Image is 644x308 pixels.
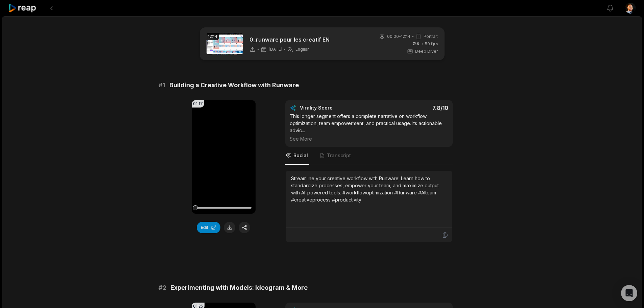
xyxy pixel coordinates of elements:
span: fps [431,41,438,46]
div: This longer segment offers a complete narrative on workflow optimization, team empowerment, and p... [290,113,448,142]
div: 12:14 [207,33,219,40]
div: Open Intercom Messenger [621,285,637,301]
span: Experimenting with Models: Ideogram & More [170,283,308,292]
button: Edit [197,222,220,233]
span: English [295,47,310,52]
nav: Tabs [285,147,453,165]
p: 0_runware pour les creatif EN [249,35,330,44]
div: 7.8 /10 [376,104,448,111]
span: Deep Diver [415,48,438,54]
span: Portrait [424,33,438,40]
div: See More [290,135,448,142]
span: Building a Creative Workflow with Runware [169,80,299,90]
span: [DATE] [269,47,282,52]
div: Virality Score [300,104,373,111]
span: Social [293,152,308,159]
span: 50 [425,41,438,47]
span: 00:00 - 12:14 [387,33,410,40]
span: # 1 [159,80,165,90]
span: # 2 [159,283,166,292]
video: Your browser does not support mp4 format. [192,100,256,214]
div: Streamline your creative workflow with Runware! Learn how to standardize processes, empower your ... [291,175,447,203]
span: Transcript [327,152,351,159]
